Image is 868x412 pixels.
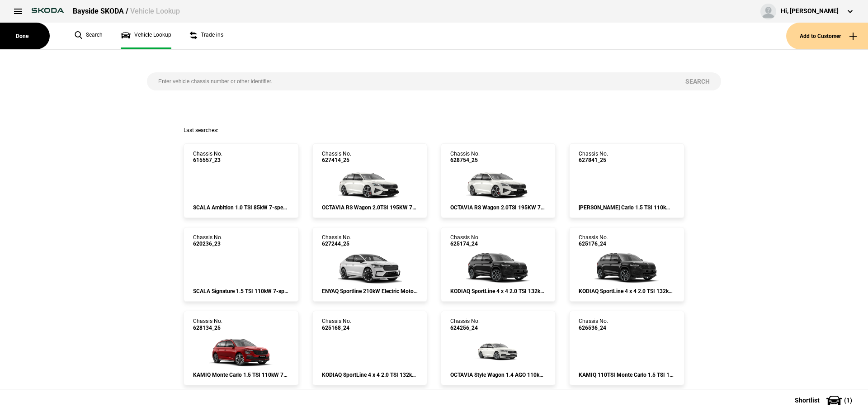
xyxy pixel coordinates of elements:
[322,288,418,294] div: ENYAQ Sportline 210kW Electric Motor Single Speed
[193,372,289,378] div: KAMIQ Monte Carlo 1.5 TSI 110kW 7-Speed Auto
[322,325,351,331] span: 625168_24
[121,23,171,49] a: Vehicle Lookup
[466,164,530,200] img: Skoda_PV56YD_25_JI_9P9P_3FU_ext.png
[579,372,675,378] div: KAMIQ 110TSI Monte Carlo 1.5 TSI 110kW 7-speed Auto
[193,288,289,294] div: SCALA Signature 1.5 TSI 110kW 7-speed Auto.
[450,372,546,378] div: OCTAVIA Style Wagon 1.4 AGO 110kW 8-speed Auto.
[786,23,868,49] button: Add to Customer
[450,151,480,164] div: Chassis No.
[322,157,351,163] span: 627414_25
[209,331,273,367] img: Skoda_NW47PD_25_JJ_K1K1_ext.png
[193,318,222,331] div: Chassis No.
[594,247,659,284] img: Skoda_NS7RRZ_24_HG_1Z1Z_PB3_PH1_WL7_ext.png
[579,241,608,247] span: 625176_24
[322,234,351,247] div: Chassis No.
[450,234,480,247] div: Chassis No.
[674,72,721,90] button: Search
[579,325,608,331] span: 626536_24
[450,318,480,331] div: Chassis No.
[322,151,351,164] div: Chassis No.
[795,397,820,403] span: Shortlist
[193,325,222,331] span: 628134_25
[322,204,418,211] div: OCTAVIA RS Wagon 2.0TSI 195KW 7-Speed DSG
[322,241,351,247] span: 627244_25
[466,247,530,284] img: Skoda_NS7RRZ_24_HG_1Z1Z_PB3_PH1_WL7_ext.png
[579,318,608,331] div: Chassis No.
[579,288,675,294] div: KODIAQ SportLine 4 x 4 2.0 TSI 132kW 7-speed Auto.
[322,372,418,378] div: KODIAQ SportLine 4 x 4 2.0 TSI 132kW 7-speed Auto.
[193,234,222,247] div: Chassis No.
[27,4,68,17] img: skoda.png
[579,157,608,163] span: 627841_25
[781,389,868,412] button: Shortlist(1)
[322,318,351,331] div: Chassis No.
[450,241,480,247] span: 625174_24
[75,23,103,49] a: Search
[338,164,402,200] img: Skoda_PV56YD_25_JI_9P9P_3FU_ext.png
[579,204,675,211] div: [PERSON_NAME] Carlo 1.5 TSI 110kW 7-Speed Auto
[193,151,222,164] div: Chassis No.
[579,234,608,247] div: Chassis No.
[147,72,674,90] input: Enter vehicle chassis number or other identifier.
[450,157,480,163] span: 628754_25
[450,288,546,294] div: KODIAQ SportLine 4 x 4 2.0 TSI 132kW 7-speed Auto.
[844,397,852,403] span: ( 1 )
[189,23,223,49] a: Trade ins
[450,325,480,331] span: 624256_24
[130,7,180,15] span: Vehicle Lookup
[781,7,839,16] div: Hi, [PERSON_NAME]
[193,157,222,163] span: 615557_23
[338,247,402,284] img: Skoda_5ACQK2_25_EA_2Y2Y_ext.png
[193,204,289,211] div: SCALA Ambition 1.0 TSI 85kW 7-speed Auto.
[466,331,530,367] img: Skoda_NX54TE_24_BG_9P9P_ext.png
[184,127,218,133] span: Last searches:
[73,6,180,16] div: Bayside SKODA /
[193,241,222,247] span: 620236_23
[450,204,546,211] div: OCTAVIA RS Wagon 2.0TSI 195KW 7-Speed DSG
[579,151,608,164] div: Chassis No.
